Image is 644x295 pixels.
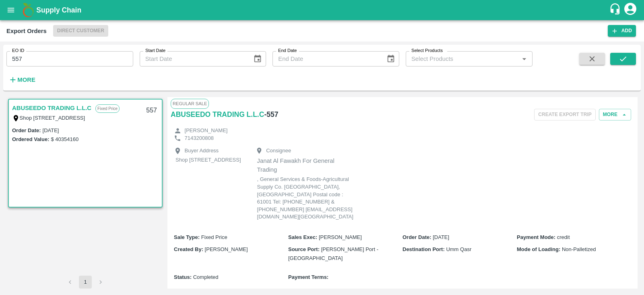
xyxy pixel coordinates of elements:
[288,246,378,261] span: [PERSON_NAME] Port - [GEOGRAPHIC_DATA]
[12,103,91,113] a: ABUSEEDO TRADING L.L.C
[141,101,162,120] div: 557
[43,127,59,133] label: [DATE]
[193,274,219,280] span: Completed
[517,246,560,252] b: Mode of Loading :
[272,51,380,66] input: End Date
[12,48,24,54] label: EO ID
[383,51,398,66] button: Choose date
[62,276,108,289] nav: pagination navigation
[446,246,471,252] span: Umm Qasr
[171,99,209,108] span: Regular Sale
[51,136,78,142] label: $ 40354160
[12,127,41,133] label: Order Date :
[174,274,192,280] b: Status :
[608,25,636,37] button: Add
[562,246,596,252] span: Non-Palletized
[6,51,133,66] input: Enter EO ID
[288,234,317,240] b: Sales Exec :
[175,156,241,164] p: Shop [STREET_ADDRESS]
[36,4,609,16] a: Supply Chain
[257,156,354,175] p: Janat Al Fawakh For General Trading
[319,234,362,240] span: [PERSON_NAME]
[557,234,570,240] span: credit
[288,246,320,252] b: Source Port :
[6,73,37,87] button: More
[411,48,443,54] label: Select Products
[185,147,219,155] p: Buyer Address
[140,51,247,66] input: Start Date
[408,54,517,64] input: Select Products
[257,176,354,220] p: , General Services & Foods-Agricultural Supply Co. [GEOGRAPHIC_DATA], [GEOGRAPHIC_DATA] Postal co...
[433,234,449,240] span: [DATE]
[402,246,445,252] b: Destination Port :
[17,77,35,83] strong: More
[250,51,265,66] button: Choose date
[205,246,248,252] span: [PERSON_NAME]
[185,135,214,142] p: 7143200808
[264,109,278,120] h6: - 557
[185,127,228,135] p: [PERSON_NAME]
[174,246,203,252] b: Created By :
[623,2,638,19] div: account of current user
[20,2,36,18] img: logo
[288,274,328,280] b: Payment Terms :
[599,109,631,120] button: More
[145,48,165,54] label: Start Date
[6,26,47,36] div: Export Orders
[174,234,200,240] b: Sale Type :
[36,6,81,14] b: Supply Chain
[609,3,623,17] div: customer-support
[79,276,92,289] button: page 1
[171,109,264,120] a: ABUSEEDO TRADING L.L.C
[20,115,85,121] label: Shop [STREET_ADDRESS]
[95,104,120,113] p: Fixed Price
[519,54,529,64] button: Open
[12,136,49,142] label: Ordered Value:
[2,1,20,19] button: open drawer
[201,234,227,240] span: Fixed Price
[402,234,431,240] b: Order Date :
[517,234,555,240] b: Payment Mode :
[266,147,291,155] p: Consignee
[278,48,297,54] label: End Date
